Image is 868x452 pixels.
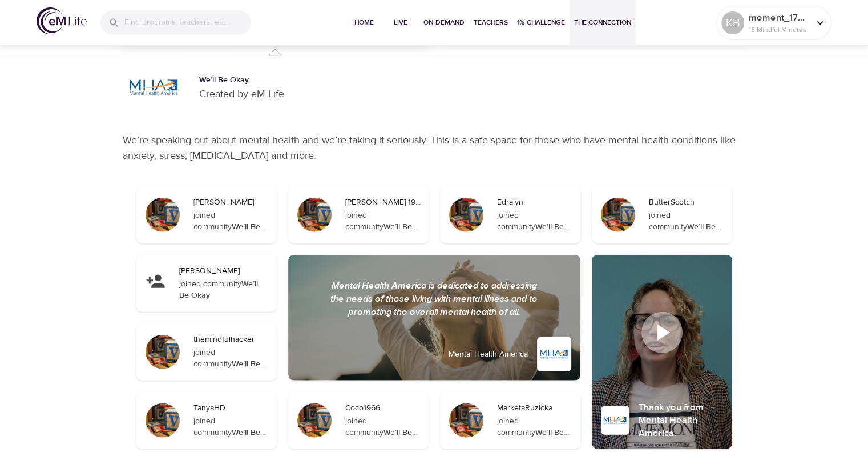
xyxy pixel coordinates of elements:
[345,427,418,449] strong: We’ll Be Okay
[639,401,723,441] div: Thank you from Mental Health America.
[345,197,424,208] div: [PERSON_NAME] 1962
[193,197,272,208] div: [PERSON_NAME]
[517,17,565,29] span: 1% Challenge
[193,222,266,243] strong: We’ll Be Okay
[37,7,87,34] img: logo
[193,427,266,449] strong: We’ll Be Okay
[199,74,284,86] h6: We’ll Be Okay
[474,17,508,29] span: Teachers
[649,222,721,243] strong: We’ll Be Okay
[123,133,746,163] p: We’re speaking out about mental health and we’re taking it seriously. This is a safe space for th...
[387,17,414,29] span: Live
[749,11,809,25] p: moment_1758633491
[497,222,570,243] strong: We’ll Be Okay
[497,415,573,438] div: joined community
[721,11,744,34] div: KB
[179,279,258,301] strong: We’ll Be Okay
[179,278,269,301] div: joined community
[497,210,573,233] div: joined community
[193,334,272,345] div: themindfulhacker
[124,10,251,35] input: Find programs, teachers, etc...
[123,56,185,119] img: mental_health_america_thumbnail.jpg
[423,17,465,29] span: On-Demand
[449,349,528,360] div: Mental Health America
[193,359,266,381] strong: We’ll Be Okay
[574,17,631,29] span: The Connection
[497,197,576,208] div: Edralyn
[649,210,725,233] div: joined community
[345,415,421,438] div: joined community
[649,197,728,208] div: ButterScotch
[193,402,272,414] div: TanyaHD
[497,427,570,449] strong: We’ll Be Okay
[350,17,378,29] span: Home
[325,279,544,319] div: Mental Health America is dedicated to addressing the needs of those living with mental illness an...
[749,25,809,35] p: 13 Mindful Minutes
[497,402,576,414] div: MarketaRuzicka
[193,347,269,370] div: joined community
[345,402,424,414] div: Coco1966
[193,210,269,233] div: joined community
[193,415,269,438] div: joined community
[345,210,421,233] div: joined community
[199,86,284,102] p: Created by eM Life
[345,222,418,243] strong: We’ll Be Okay
[179,265,272,277] div: [PERSON_NAME]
